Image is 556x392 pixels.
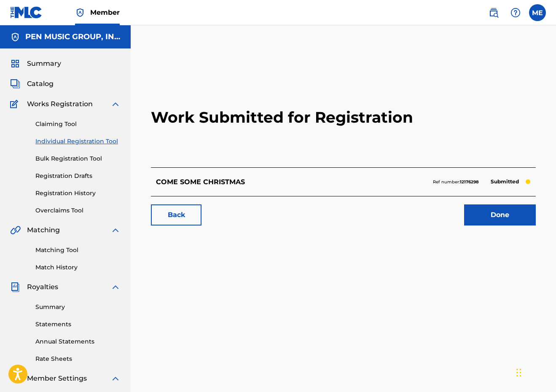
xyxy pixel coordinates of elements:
[529,4,546,21] div: User Menu
[10,59,20,69] img: Summary
[485,4,502,21] a: Public Search
[35,320,121,329] a: Statements
[110,373,121,384] img: expand
[27,59,61,69] span: Summary
[464,204,536,226] a: Done
[35,263,121,272] a: Match History
[10,225,21,235] img: Matching
[507,4,524,21] div: Help
[151,204,201,226] a: Back
[10,99,21,109] img: Works Registration
[489,8,499,18] img: search
[35,354,121,363] a: Rate Sheets
[35,120,121,129] a: Claiming Tool
[75,8,85,18] img: Top Rightsholder
[110,282,121,292] img: expand
[35,172,121,180] a: Registration Drafts
[25,32,121,42] h5: PEN MUSIC GROUP, INC.
[510,8,521,18] img: help
[110,99,121,109] img: expand
[516,360,521,385] div: Drag
[10,79,20,89] img: Catalog
[35,189,121,198] a: Registration History
[433,178,479,186] p: Ref number:
[10,79,54,89] a: CatalogCatalog
[27,99,93,109] span: Works Registration
[110,225,121,235] img: expand
[35,137,121,146] a: Individual Registration Tool
[10,32,20,42] img: Accounts
[486,176,523,188] p: Submitted
[35,303,121,311] a: Summary
[27,282,58,292] span: Royalties
[35,154,121,163] a: Bulk Registration Tool
[35,206,121,215] a: Overclaims Tool
[10,6,43,19] img: MLC Logo
[27,79,54,89] span: Catalog
[10,59,61,69] a: SummarySummary
[27,373,87,384] span: Member Settings
[532,258,556,328] iframe: Resource Center
[27,225,60,235] span: Matching
[90,8,120,17] span: Member
[156,177,245,187] p: COME SOME CHRISTMAS
[35,246,121,255] a: Matching Tool
[10,282,20,292] img: Royalties
[460,179,479,185] strong: 12176298
[514,352,556,392] iframe: Chat Widget
[151,67,536,167] h2: Work Submitted for Registration
[35,337,121,346] a: Annual Statements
